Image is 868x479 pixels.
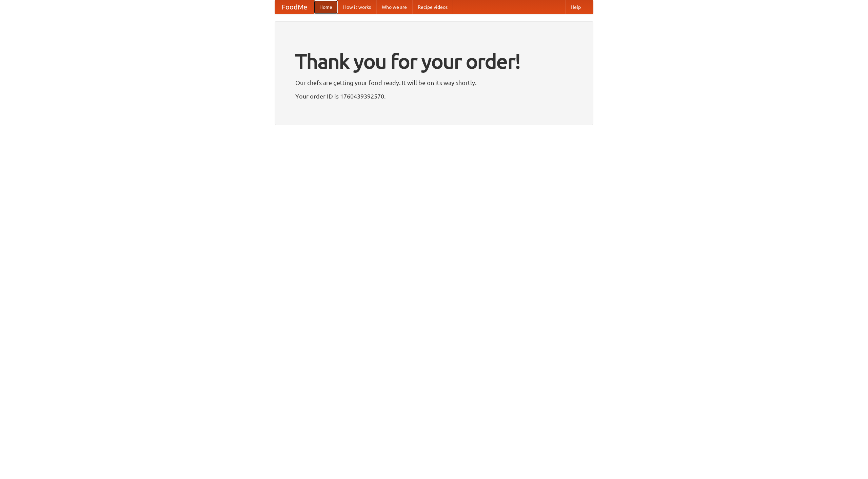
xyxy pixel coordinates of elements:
[275,0,314,14] a: FoodMe
[314,0,338,14] a: Home
[295,45,573,78] h1: Thank you for your order!
[338,0,376,14] a: How it works
[376,0,412,14] a: Who we are
[295,78,573,88] p: Our chefs are getting your food ready. It will be on its way shortly.
[565,0,586,14] a: Help
[412,0,453,14] a: Recipe videos
[295,91,573,101] p: Your order ID is 1760439392570.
